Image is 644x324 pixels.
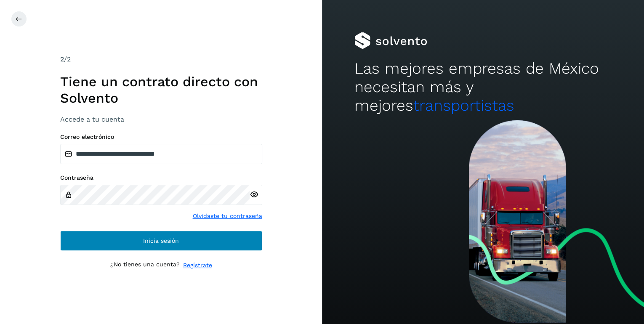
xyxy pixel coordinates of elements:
h1: Tiene un contrato directo con Solvento [60,74,262,106]
p: ¿No tienes una cuenta? [110,261,180,270]
label: Contraseña [60,174,262,181]
button: Inicia sesión [60,231,262,251]
a: Olvidaste tu contraseña [193,212,262,220]
span: Inicia sesión [143,238,179,244]
a: Regístrate [183,261,212,270]
label: Correo electrónico [60,133,262,141]
h2: Las mejores empresas de México necesitan más y mejores [354,59,612,115]
span: transportistas [413,96,514,114]
h3: Accede a tu cuenta [60,115,262,123]
span: 2 [60,55,64,63]
div: /2 [60,54,262,64]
